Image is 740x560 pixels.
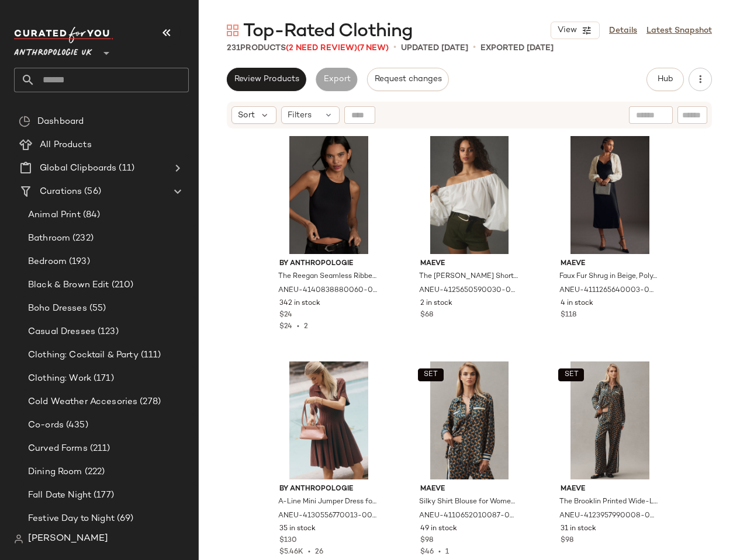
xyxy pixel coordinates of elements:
[87,302,106,315] span: (55)
[559,272,658,282] span: Faux Fur Shrug in Beige, Polyester/Cotton/Elastane, Size XS by Maeve at Anthropologie
[28,325,95,339] span: Casual Dresses
[558,368,584,381] button: SET
[116,162,134,175] span: (11)
[646,25,712,37] a: Latest Snapshot
[288,109,312,121] span: Filters
[563,371,578,379] span: SET
[28,465,82,479] span: Dining Room
[279,548,303,556] span: $5.46K
[315,548,323,556] span: 26
[559,511,658,521] span: ANEU-4123957990008-000-041
[279,535,297,546] span: $130
[411,361,528,479] img: 4110652010087_041_b
[278,272,377,282] span: The Reegan Seamless Ribbed Cropped Tank Top in Black, Nylon/Elastane, Size Large/XL by Anthropologie
[420,259,519,269] span: Maeve
[70,232,94,245] span: (232)
[292,323,304,331] span: •
[559,497,658,507] span: The Brooklin Printed Wide-Leg Pull-On Trousers Pants in Blue, Viscose, Size Large by Maeve at Ant...
[561,259,659,269] span: Maeve
[434,548,445,556] span: •
[270,136,388,254] img: 4140838880060_001_b
[28,208,81,222] span: Animal Print
[28,279,109,292] span: Black & Brown Edit
[279,524,316,534] span: 35 in stock
[646,68,684,91] button: Hub
[286,44,357,53] span: (2 Need Review)
[419,286,518,296] span: ANEU-4125650590030-000-031
[420,524,457,534] span: 49 in stock
[559,286,658,296] span: ANEU-4111265640003-000-012
[367,68,449,91] button: Request changes
[419,272,518,282] span: The [PERSON_NAME] Shorts: Magic Fabric Edition for Women in Green, Cotton/Linen/Viscose, Size 32 ...
[419,511,518,521] span: ANEU-4110652010087-000-041
[423,371,438,379] span: SET
[445,548,449,556] span: 1
[561,298,593,309] span: 4 in stock
[28,349,139,362] span: Clothing: Cocktail & Party
[419,497,518,507] span: Silky Shirt Blouse for Women in Blue, Viscose, Size Small by Maeve at Anthropologie
[243,20,413,43] span: Top-Rated Clothing
[109,279,134,292] span: (210)
[279,259,378,269] span: By Anthropologie
[137,395,161,409] span: (278)
[420,310,433,321] span: $68
[95,325,119,339] span: (123)
[278,286,377,296] span: ANEU-4140838880060-000-001
[40,138,92,152] span: All Products
[40,162,116,175] span: Global Clipboards
[561,310,576,321] span: $118
[28,442,88,455] span: Curved Forms
[67,255,90,269] span: (193)
[279,484,378,495] span: By Anthropologie
[473,41,476,55] span: •
[81,208,101,222] span: (84)
[227,68,306,91] button: Review Products
[40,185,82,199] span: Curations
[28,372,91,385] span: Clothing: Work
[279,298,320,309] span: 342 in stock
[19,116,30,127] img: svg%3e
[28,232,70,245] span: Bathroom
[270,361,388,479] img: 4130556770013_020_b
[91,489,114,502] span: (177)
[420,535,433,546] span: $98
[551,361,669,479] img: 4123957990008_041_b
[480,42,554,54] p: Exported [DATE]
[357,44,389,53] span: (7 New)
[278,511,377,521] span: ANEU-4130556770013-000-020
[28,512,115,526] span: Festive Day to Night
[14,27,113,43] img: cfy_white_logo.C9jOOHJF.svg
[551,136,669,254] img: 4111265640003_012_b3
[14,534,23,544] img: svg%3e
[418,368,444,381] button: SET
[279,323,292,331] span: $24
[420,298,452,309] span: 2 in stock
[420,548,434,556] span: $46
[28,419,64,432] span: Co-ords
[227,25,238,36] img: svg%3e
[91,372,114,385] span: (171)
[28,302,87,315] span: Boho Dresses
[278,497,377,507] span: A-Line Mini Jumper Dress for Women in Brown, Polyester/Acrylic/Polyamide, Size 1 X by Anthropologie
[374,75,442,84] span: Request changes
[609,25,637,37] a: Details
[561,484,659,495] span: Maeve
[28,532,108,546] span: [PERSON_NAME]
[411,136,528,254] img: 4125650590030_031_b
[28,255,67,269] span: Bedroom
[420,484,519,495] span: Maeve
[401,42,468,54] p: updated [DATE]
[37,115,84,128] span: Dashboard
[227,42,389,54] div: Products
[234,75,299,84] span: Review Products
[551,22,600,39] button: View
[657,75,673,84] span: Hub
[561,535,573,546] span: $98
[14,40,92,61] span: Anthropologie UK
[82,185,101,199] span: (56)
[28,489,91,502] span: Fall Date Night
[28,395,137,409] span: Cold Weather Accesories
[279,310,292,321] span: $24
[304,323,308,331] span: 2
[115,512,134,526] span: (69)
